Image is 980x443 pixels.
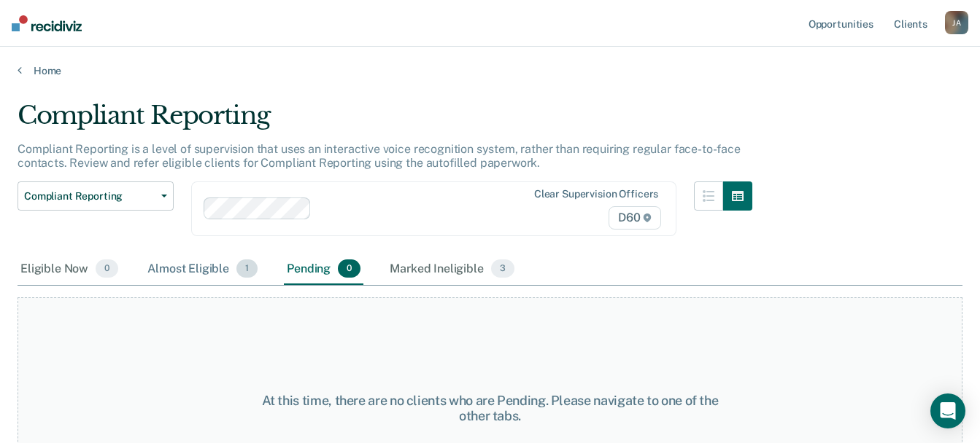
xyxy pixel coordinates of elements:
[18,181,174,211] button: Compliant Reporting
[945,11,968,34] div: J A
[236,259,258,278] span: 1
[18,64,962,77] a: Home
[254,393,726,424] div: At this time, there are no clients who are Pending. Please navigate to one of the other tabs.
[609,206,661,230] span: D60
[338,259,360,278] span: 0
[12,15,82,31] img: Recidiviz
[491,259,514,278] span: 3
[18,254,121,286] div: Eligible Now0
[18,142,741,170] p: Compliant Reporting is a level of supervision that uses an interactive voice recognition system, ...
[144,254,261,286] div: Almost Eligible1
[930,393,965,428] div: Open Intercom Messenger
[24,190,155,203] span: Compliant Reporting
[18,101,752,142] div: Compliant Reporting
[945,11,968,34] button: JA
[534,188,658,200] div: Clear supervision officers
[96,259,118,278] span: 0
[284,254,363,286] div: Pending0
[387,254,517,286] div: Marked Ineligible3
